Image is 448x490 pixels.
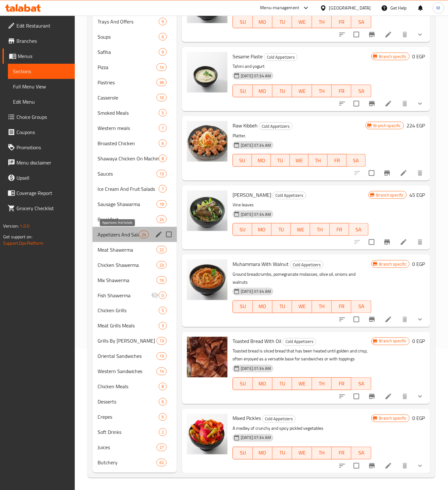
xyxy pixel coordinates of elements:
[364,96,380,111] button: Branch-specific-item
[385,31,392,38] a: Edit menu item
[98,383,159,390] div: Chicken Meals
[159,413,167,421] div: items
[159,398,167,406] div: items
[260,4,299,12] div: Menu-management
[98,216,157,223] span: Breakfast
[292,85,312,97] button: WE
[8,64,75,79] a: Sections
[400,238,407,246] a: Edit menu item
[159,140,166,146] span: 6
[18,52,70,60] span: Menus
[98,109,159,117] span: Smoked Meals
[16,204,70,212] span: Grocery Checklist
[159,34,166,40] span: 6
[3,185,75,201] a: Coverage Report
[293,225,308,234] span: WE
[315,17,329,27] span: TH
[159,323,166,329] span: 3
[98,63,157,71] span: Pizza
[98,94,157,101] div: Casserole
[187,121,227,162] img: Raw Kibbeh
[3,33,75,48] a: Branches
[98,185,159,193] span: Ice Cream And Fruit Salads
[364,389,380,404] button: Branch-specific-item
[93,60,177,75] div: Pizza14
[275,87,290,96] span: TU
[253,85,272,97] button: MO
[271,154,290,167] button: TU
[334,448,349,458] span: FR
[315,302,329,311] span: TH
[235,379,250,389] span: SU
[13,68,70,75] span: Sections
[233,447,253,460] button: SU
[159,155,167,162] div: items
[98,398,159,406] div: Desserts
[312,447,332,460] button: TH
[252,154,271,167] button: MO
[157,445,166,451] span: 27
[187,190,227,231] img: Yalanji Platter
[98,444,157,451] div: Juices
[157,247,166,253] span: 22
[313,225,327,234] span: TH
[385,316,392,323] a: Edit menu item
[255,17,270,27] span: MO
[93,44,177,60] div: Safiha9
[330,156,344,165] span: FR
[93,379,177,394] div: Chicken Meals8
[233,16,253,28] button: SU
[157,201,166,207] span: 19
[157,261,167,269] div: items
[235,156,249,165] span: SU
[159,384,166,390] span: 8
[312,300,332,313] button: TH
[16,159,70,166] span: Menu disclaimer
[98,48,159,56] span: Safiha
[332,377,351,390] button: FR
[16,113,70,121] span: Choice Groups
[255,302,270,311] span: MO
[354,17,368,27] span: SA
[93,136,177,151] div: Broasted Chicken6
[290,154,309,167] button: WE
[159,308,166,314] span: 5
[157,352,167,360] div: items
[334,87,349,96] span: FR
[292,447,312,460] button: WE
[16,174,70,182] span: Upsell
[93,394,177,409] div: Desserts6
[139,231,149,238] div: items
[93,273,177,288] div: Mix Shawerma16
[157,171,166,177] span: 13
[93,333,177,349] div: Grills By [PERSON_NAME]13
[93,90,177,105] div: Casserole16
[272,223,291,236] button: TU
[253,377,272,390] button: MO
[98,459,157,467] span: Butchery
[347,154,366,167] button: SA
[98,292,151,299] div: Fish Shawerma
[310,223,330,236] button: TH
[159,414,166,420] span: 6
[332,300,351,313] button: FR
[159,322,167,330] div: items
[93,409,177,425] div: Crepes6
[335,458,350,474] button: sort-choices
[93,181,177,197] div: Ice Cream And Fruit Salads7
[93,120,177,136] div: Western meals7
[400,169,407,177] a: Edit menu item
[335,96,350,111] button: sort-choices
[159,185,167,193] div: items
[295,17,309,27] span: WE
[255,379,270,389] span: MO
[354,302,368,311] span: SA
[98,276,157,284] div: Mix Shawerma
[159,429,167,436] div: items
[233,85,253,97] button: SU
[159,125,166,131] span: 7
[334,379,349,389] span: FR
[253,16,272,28] button: MO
